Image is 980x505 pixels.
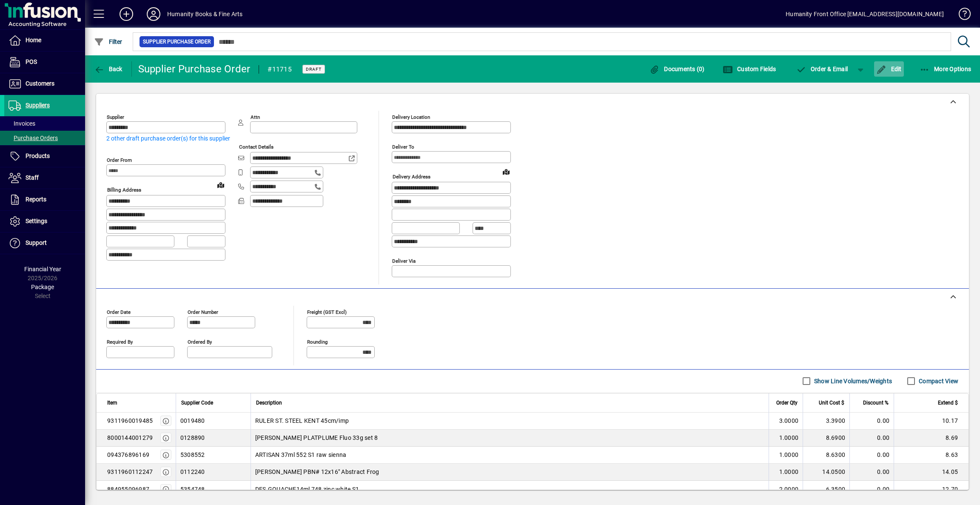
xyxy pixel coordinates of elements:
[894,447,969,464] td: 8.63
[255,485,359,494] span: DES.GOUACHE14ml 748 zinc white S1
[9,120,35,127] span: Invoices
[803,413,849,430] td: 3.3900
[188,339,212,344] mat-label: Ordered by
[952,2,969,29] a: Knowledge Base
[849,464,894,481] td: 0.00
[107,157,132,163] mat-label: Order from
[4,211,85,232] a: Settings
[188,309,218,315] mat-label: Order number
[863,398,889,407] span: Discount %
[392,144,414,150] mat-label: Deliver To
[849,413,894,430] td: 0.00
[26,58,37,65] span: POS
[85,61,132,77] app-page-header-button: Back
[26,239,47,246] span: Support
[392,258,416,264] mat-label: Deliver via
[803,447,849,464] td: 8.6300
[4,189,85,210] a: Reports
[803,481,849,498] td: 6.3500
[107,416,153,425] div: 9311960019485
[4,116,85,131] a: Invoices
[874,61,904,77] button: Edit
[650,66,705,72] span: Documents (0)
[256,398,282,407] span: Description
[26,218,47,224] span: Settings
[786,7,944,21] div: Humanity Front Office [EMAIL_ADDRESS][DOMAIN_NAME]
[92,61,125,77] button: Back
[392,114,430,120] mat-label: Delivery Location
[94,66,122,72] span: Back
[26,80,54,87] span: Customers
[107,433,153,442] div: 8000144001279
[181,398,213,407] span: Supplier Code
[894,481,969,498] td: 12.70
[26,174,39,181] span: Staff
[4,131,85,145] a: Purchase Orders
[107,398,117,407] span: Item
[9,135,58,141] span: Purchase Orders
[107,339,133,344] mat-label: Required by
[140,6,167,22] button: Profile
[214,178,228,192] a: View on map
[255,416,349,425] span: RULER ST. STEEL KENT 45cm/imp
[26,37,41,43] span: Home
[107,450,149,459] div: 094376896169
[499,165,513,178] a: View on map
[176,481,251,498] td: 5354748
[251,114,260,120] mat-label: Attn
[721,61,778,77] button: Custom Fields
[138,62,251,76] div: Supplier Purchase Order
[268,63,292,76] div: #11715
[4,73,85,95] a: Customers
[26,152,50,159] span: Products
[769,481,803,498] td: 2.0000
[723,66,776,72] span: Custom Fields
[107,309,131,315] mat-label: Order date
[769,430,803,447] td: 1.0000
[894,464,969,481] td: 14.05
[803,430,849,447] td: 8.6900
[938,398,958,407] span: Extend $
[796,66,848,72] span: Order & Email
[255,450,347,459] span: ARTISAN 37ml 552 S1 raw sienna
[769,447,803,464] td: 1.0000
[255,468,379,476] span: [PERSON_NAME] PBN# 12x16" Abstract Frog
[94,38,122,45] span: Filter
[849,430,894,447] td: 0.00
[776,398,798,407] span: Order Qty
[176,413,251,430] td: 0019480
[176,447,251,464] td: 5308552
[920,66,971,72] span: More Options
[647,61,707,77] button: Documents (0)
[917,61,974,77] button: More Options
[819,398,844,407] span: Unit Cost $
[176,464,251,481] td: 0112240
[803,464,849,481] td: 14.0500
[4,30,85,51] a: Home
[4,146,85,167] a: Products
[894,430,969,447] td: 8.69
[306,66,322,72] span: Draft
[167,7,243,21] div: Humanity Books & Fine Arts
[876,66,902,72] span: Edit
[92,34,125,49] button: Filter
[769,464,803,481] td: 1.0000
[307,339,328,344] mat-label: Rounding
[107,114,124,120] mat-label: Supplier
[917,377,958,385] label: Compact View
[894,413,969,430] td: 10.17
[792,61,852,77] button: Order & Email
[143,37,211,46] span: Supplier Purchase Order
[107,485,149,494] div: 884955096987
[4,52,85,73] a: POS
[113,6,140,22] button: Add
[4,232,85,254] a: Support
[307,309,347,315] mat-label: Freight (GST excl)
[176,430,251,447] td: 0128890
[24,266,61,273] span: Financial Year
[26,196,46,203] span: Reports
[849,481,894,498] td: 0.00
[769,413,803,430] td: 3.0000
[255,433,378,442] span: [PERSON_NAME] PLATPLUME Fluo 33g set 8
[4,167,85,189] a: Staff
